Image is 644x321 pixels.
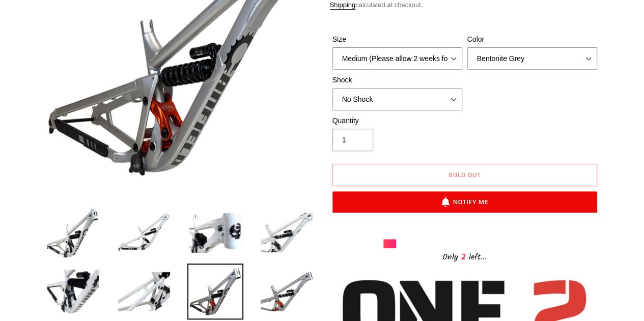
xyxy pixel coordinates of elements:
[45,264,101,319] img: Load image into Gallery viewer, ONE.2 Super Enduro - Frameset
[187,205,243,260] img: Load image into Gallery viewer, ONE.2 Super Enduro - Frameset
[332,34,462,45] label: Size
[187,264,243,319] img: Load image into Gallery viewer, ONE.2 Super Enduro - Frameset
[383,248,546,264] div: Only left...
[259,264,315,319] img: Load image into Gallery viewer, ONE.2 Super Enduro - Frameset
[332,164,597,186] button: Sold out
[332,191,597,213] button: Notify Me
[332,115,462,126] label: Quantity
[116,205,172,260] img: Load image into Gallery viewer, ONE.2 Super Enduro - Frameset
[467,34,597,45] label: Color
[330,1,356,10] a: Shipping
[259,205,315,260] img: Load image into Gallery viewer, ONE.2 Super Enduro - Frameset
[449,171,481,179] span: Sold out
[332,75,462,85] label: Shock
[116,264,172,319] img: Load image into Gallery viewer, ONE.2 Super Enduro - Frameset
[458,251,469,264] span: 2
[45,205,101,260] img: Load image into Gallery viewer, ONE.2 Super Enduro - Frameset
